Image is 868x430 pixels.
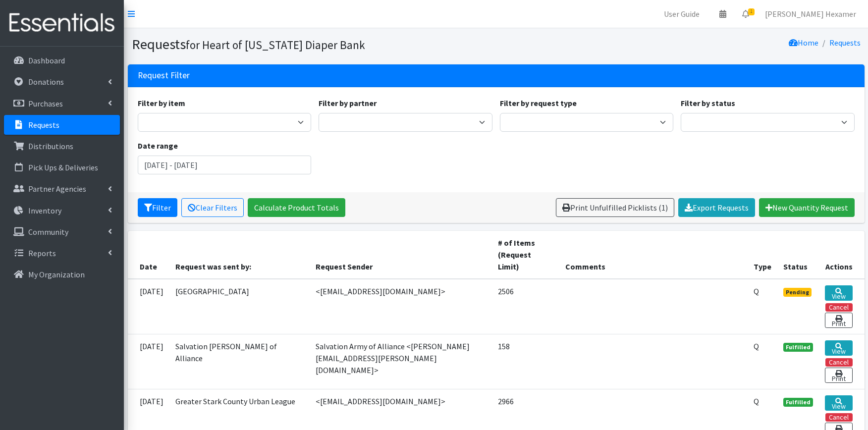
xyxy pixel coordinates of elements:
p: Reports [28,248,56,258]
label: Filter by item [138,97,185,109]
a: Community [4,222,120,242]
th: # of Items (Request Limit) [492,231,559,279]
span: Pending [783,288,812,297]
a: Export Requests [678,198,755,217]
a: Home [789,38,818,48]
p: Pick Ups & Deliveries [28,162,98,172]
span: Fulfilled [783,343,813,352]
button: Filter [138,198,177,217]
td: <[EMAIL_ADDRESS][DOMAIN_NAME]> [310,279,491,334]
a: Requests [4,115,120,135]
p: Distributions [28,141,73,151]
h1: Requests [132,36,492,53]
p: Community [28,227,68,237]
button: Cancel [825,358,853,367]
a: Distributions [4,136,120,156]
a: Requests [829,38,861,48]
p: Inventory [28,206,61,215]
a: Purchases [4,94,120,113]
a: User Guide [656,4,707,24]
a: Print [825,313,853,328]
td: [DATE] [128,279,169,334]
p: Donations [28,77,64,87]
a: Print [825,368,853,383]
p: Purchases [28,99,63,108]
span: 1 [748,8,755,15]
abbr: Quantity [754,341,759,351]
td: Salvation [PERSON_NAME] of Alliance [169,334,310,389]
th: Actions [819,231,865,279]
a: Dashboard [4,51,120,70]
td: 2506 [492,279,559,334]
td: 158 [492,334,559,389]
a: Donations [4,72,120,92]
td: Salvation Army of Alliance <[PERSON_NAME][EMAIL_ADDRESS][PERSON_NAME][DOMAIN_NAME]> [310,334,491,389]
label: Filter by status [681,97,735,109]
p: Dashboard [28,55,65,65]
a: Print Unfulfilled Picklists (1) [556,198,674,217]
p: Requests [28,120,59,130]
a: Clear Filters [181,198,244,217]
button: Cancel [825,413,853,422]
a: [PERSON_NAME] Hexamer [757,4,864,24]
p: Partner Agencies [28,184,86,194]
img: HumanEssentials [4,6,120,40]
h3: Request Filter [138,70,190,81]
th: Request Sender [310,231,491,279]
abbr: Quantity [754,286,759,296]
th: Date [128,231,169,279]
button: Cancel [825,303,853,312]
a: View [825,340,853,356]
abbr: Quantity [754,396,759,406]
label: Date range [138,140,178,152]
small: for Heart of [US_STATE] Diaper Bank [186,38,365,52]
th: Request was sent by: [169,231,310,279]
th: Status [777,231,819,279]
td: [GEOGRAPHIC_DATA] [169,279,310,334]
span: Fulfilled [783,398,813,407]
input: January 1, 2011 - December 31, 2011 [138,156,312,174]
a: View [825,395,853,411]
a: My Organization [4,265,120,284]
a: New Quantity Request [759,198,855,217]
th: Type [748,231,777,279]
label: Filter by request type [500,97,577,109]
a: 1 [734,4,757,24]
td: [DATE] [128,334,169,389]
a: Calculate Product Totals [248,198,345,217]
a: Reports [4,243,120,263]
a: Partner Agencies [4,179,120,199]
p: My Organization [28,269,85,279]
a: Inventory [4,201,120,220]
label: Filter by partner [319,97,377,109]
a: Pick Ups & Deliveries [4,158,120,177]
a: View [825,285,853,301]
th: Comments [559,231,748,279]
